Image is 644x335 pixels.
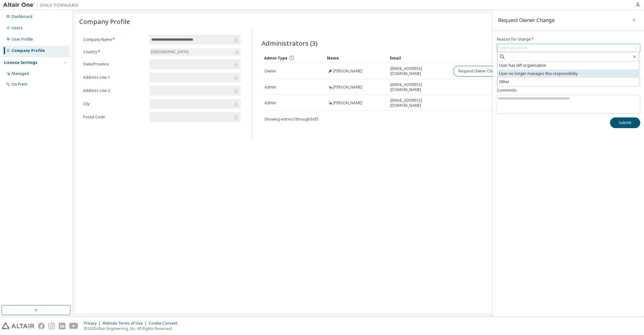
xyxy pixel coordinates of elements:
[497,78,639,86] li: Other
[12,48,45,53] div: Company Profile
[333,69,362,74] span: [PERSON_NAME]
[327,53,385,63] div: Name
[84,326,181,331] p: © 2025 Altair Engineering, Inc. All Rights Reserved.
[12,37,33,42] div: User Profile
[83,75,146,80] label: Address Line 1
[497,70,639,78] li: User no longer manages this responsibility
[390,82,447,92] span: [EMAIL_ADDRESS][DOMAIN_NAME]
[4,60,37,65] div: License Settings
[150,48,190,55] div: [GEOGRAPHIC_DATA]
[59,323,65,329] img: linkedin.svg
[83,115,146,120] label: Postal Code
[83,37,146,42] label: Company Name
[83,88,146,93] label: Address Line 2
[79,17,130,26] span: Company Profile
[497,88,640,93] label: Comments
[497,71,640,76] label: New Owner Name
[264,116,318,122] span: Showing entries 1 through 3 of 3
[497,54,640,59] label: New Owner Email
[12,14,32,19] div: Dashboard
[264,85,276,90] span: Admin
[84,321,103,326] div: Privacy
[69,323,78,329] img: youtube.svg
[498,45,527,50] div: Select an option
[497,37,640,42] label: Reason for change
[333,100,362,105] span: [PERSON_NAME]
[149,321,181,326] div: Cookie Consent
[12,26,23,31] div: Users
[12,71,29,76] div: Managed
[150,48,241,56] div: [GEOGRAPHIC_DATA]
[103,321,149,326] div: Website Terms of Use
[264,100,276,105] span: Admin
[390,98,447,108] span: [EMAIL_ADDRESS][DOMAIN_NAME]
[12,82,27,87] div: On Prem
[498,18,555,23] div: Request Owner Change
[333,85,362,90] span: [PERSON_NAME]
[264,55,287,61] span: Admin Type
[3,2,82,8] img: Altair One
[83,49,146,54] label: Country
[38,323,45,329] img: facebook.svg
[48,323,55,329] img: instagram.svg
[2,323,34,329] img: altair_logo.svg
[262,39,318,48] span: Administrators (3)
[497,61,639,70] li: User has left organisation
[453,66,506,77] button: Request Owner Change
[264,69,276,74] span: Owner
[390,66,447,76] span: [EMAIL_ADDRESS][DOMAIN_NAME]
[83,101,146,106] label: City
[83,62,146,67] label: State/Province
[610,117,640,128] button: Submit
[497,44,640,52] div: Select an option
[390,53,448,63] div: Email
